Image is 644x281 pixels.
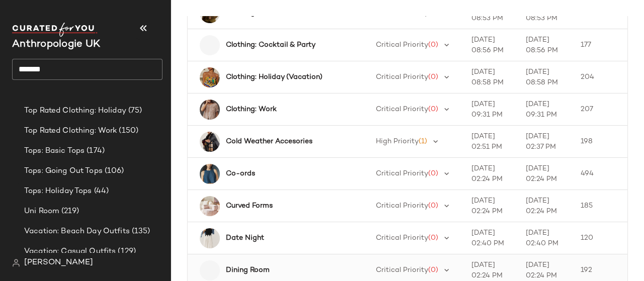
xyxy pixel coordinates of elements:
[376,170,428,177] span: Critical Priority
[200,67,220,87] img: 4145264840072_035_b
[518,126,573,158] td: [DATE] 02:37 PM
[200,196,220,216] img: 99141731_639_b
[573,158,627,190] td: 494
[103,165,124,177] span: (106)
[24,226,130,237] span: Vacation: Beach Day Outfits
[463,190,518,222] td: [DATE] 02:24 PM
[573,126,627,158] td: 198
[24,125,117,137] span: Top Rated Clothing: Work
[518,29,573,61] td: [DATE] 08:56 PM
[463,29,518,61] td: [DATE] 08:56 PM
[376,41,428,49] span: Critical Priority
[573,61,627,93] td: 204
[200,164,220,184] img: 4110657990104_093_b
[376,73,428,81] span: Critical Priority
[376,202,428,210] span: Critical Priority
[12,259,20,267] img: svg%3e
[24,246,116,257] span: Vacation: Casual Outfits
[226,201,273,211] b: Curved Forms
[117,125,138,137] span: (150)
[428,41,438,49] span: (0)
[200,100,220,120] img: 4110089540171_065_b
[130,226,150,237] span: (135)
[573,93,627,126] td: 207
[428,266,438,274] span: (0)
[226,72,323,82] b: Clothing: Holiday (Vacation)
[376,234,428,242] span: Critical Priority
[24,257,93,269] span: [PERSON_NAME]
[463,158,518,190] td: [DATE] 02:24 PM
[24,105,126,117] span: Top Rated Clothing: Holiday
[12,23,98,37] img: cfy_white_logo.C9jOOHJF.svg
[85,145,105,157] span: (174)
[518,190,573,222] td: [DATE] 02:24 PM
[428,73,438,81] span: (0)
[573,222,627,254] td: 120
[59,206,79,217] span: (219)
[463,93,518,126] td: [DATE] 09:31 PM
[226,104,277,115] b: Clothing: Work
[376,138,419,145] span: High Priority
[116,246,136,257] span: (129)
[24,206,59,217] span: Uni Room
[226,265,270,275] b: Dining Room
[518,61,573,93] td: [DATE] 08:58 PM
[518,93,573,126] td: [DATE] 09:31 PM
[463,61,518,93] td: [DATE] 08:58 PM
[24,185,92,197] span: Tops: Holiday Tops
[376,106,428,113] span: Critical Priority
[226,233,264,243] b: Date Night
[376,266,428,274] span: Critical Priority
[200,132,220,152] img: 4153075400017_015_e3
[463,222,518,254] td: [DATE] 02:40 PM
[463,126,518,158] td: [DATE] 02:51 PM
[24,165,103,177] span: Tops: Going Out Tops
[573,190,627,222] td: 185
[12,39,100,50] span: Current Company Name
[226,168,255,179] b: Co-ords
[428,202,438,210] span: (0)
[428,170,438,177] span: (0)
[92,185,109,197] span: (44)
[226,136,312,147] b: Cold Weather Accesories
[518,158,573,190] td: [DATE] 02:24 PM
[200,228,220,248] img: 4130974370001_001_e4
[428,234,438,242] span: (0)
[518,222,573,254] td: [DATE] 02:40 PM
[226,40,315,50] b: Clothing: Cocktail & Party
[573,29,627,61] td: 177
[428,106,438,113] span: (0)
[24,145,85,157] span: Tops: Basic Tops
[126,105,142,117] span: (75)
[419,138,427,145] span: (1)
